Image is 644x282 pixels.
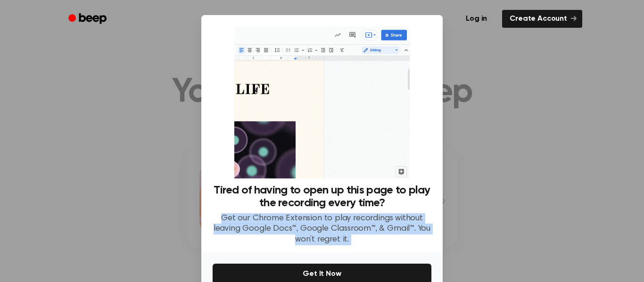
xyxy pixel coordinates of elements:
[213,184,431,209] h3: Tired of having to open up this page to play the recording every time?
[502,10,582,28] a: Create Account
[213,213,431,245] p: Get our Chrome Extension to play recordings without leaving Google Docs™, Google Classroom™, & Gm...
[456,8,496,30] a: Log in
[234,26,409,178] img: Beep extension in action
[62,10,115,28] a: Beep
